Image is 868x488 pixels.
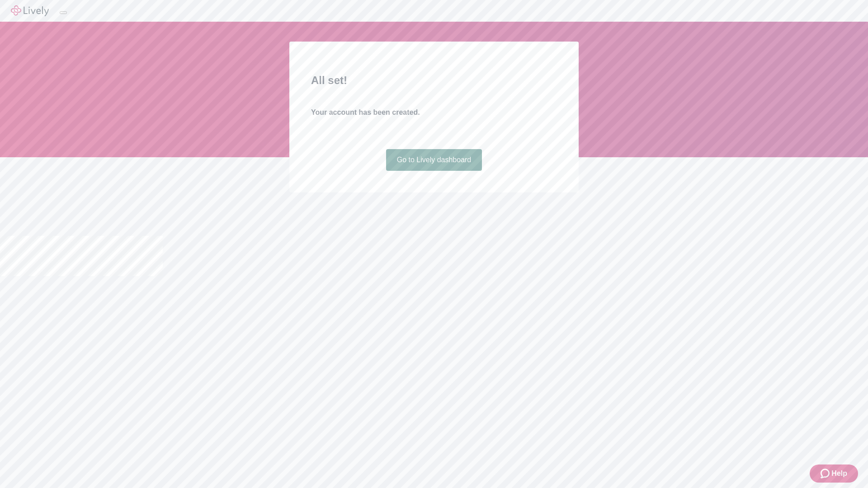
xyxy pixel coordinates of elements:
[821,468,831,479] svg: Zendesk support icon
[60,11,67,14] button: Log out
[311,107,557,118] h4: Your account has been created.
[11,5,49,16] img: Lively
[386,149,482,171] a: Go to Lively dashboard
[831,468,847,479] span: Help
[311,72,557,89] h2: All set!
[810,465,858,483] button: Zendesk support iconHelp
